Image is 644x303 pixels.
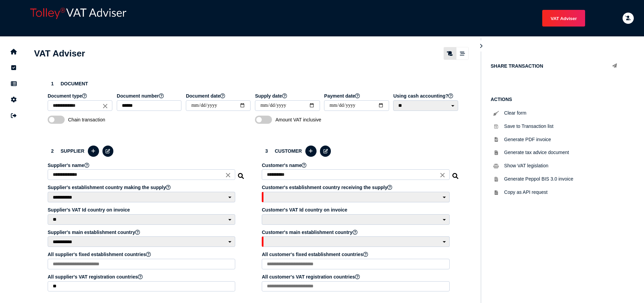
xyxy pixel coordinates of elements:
button: Tasks [6,61,21,75]
button: Home [6,45,21,59]
label: Customer's main establishment country [262,230,450,235]
button: Shows a dropdown of VAT Advisor options [542,10,585,27]
button: Sign out [6,108,21,123]
app-field: Select a document type [48,93,113,116]
label: Payment date [324,93,390,99]
h3: Document [48,79,459,88]
div: 1 [48,79,57,88]
i: Search for a dummy customer [452,171,459,176]
label: Supply date [255,93,321,99]
label: Customer's VAT Id country on invoice [262,207,450,213]
button: Data manager [6,77,21,91]
label: Document number [117,93,182,99]
label: Supplier's name [48,163,236,168]
h1: Actions [491,97,621,102]
h3: Supplier [48,145,245,158]
label: Document type [48,93,113,99]
button: Add a new supplier to the database [88,146,99,157]
button: Hide [476,40,487,52]
button: Manage settings [6,92,21,107]
span: Chain transaction [68,117,140,122]
mat-button-toggle: Stepper view [456,47,468,60]
span: Amount VAT inclusive [275,117,347,122]
h3: Customer [262,145,459,158]
i: Search for a dummy seller [238,171,245,176]
i: Close [224,171,232,179]
div: app logo [27,5,145,31]
i: Data manager [11,84,17,84]
label: Supplier's establishment country making the supply [48,185,236,190]
div: 3 [262,146,271,156]
h1: VAT Adviser [34,48,85,59]
div: 2 [48,146,57,156]
button: Add a new customer to the database [305,146,317,157]
i: Email needs to be verified [625,16,631,20]
menu: navigate products [148,10,585,27]
label: Document date [186,93,252,99]
label: All customer's fixed establishment countries [262,252,450,257]
button: Share transaction [609,61,620,72]
label: Using cash accounting? [393,93,459,99]
label: Customer's establishment country receiving the supply [262,185,450,190]
label: Supplier's main establishment country [48,230,236,235]
label: All supplier's VAT registration countries [48,274,236,280]
label: Customer's name [262,163,450,168]
label: All customer's VAT registration countries [262,274,450,280]
mat-button-toggle: Classic scrolling page view [444,47,456,60]
i: Close [439,171,446,179]
button: Edit selected supplier in the database [102,146,114,157]
i: Close [101,102,109,110]
label: Supplier's VAT Id country on invoice [48,207,236,213]
label: All supplier's fixed establishment countries [48,252,236,257]
h1: Share transaction [491,63,543,69]
button: Edit selected customer in the database [320,146,331,157]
